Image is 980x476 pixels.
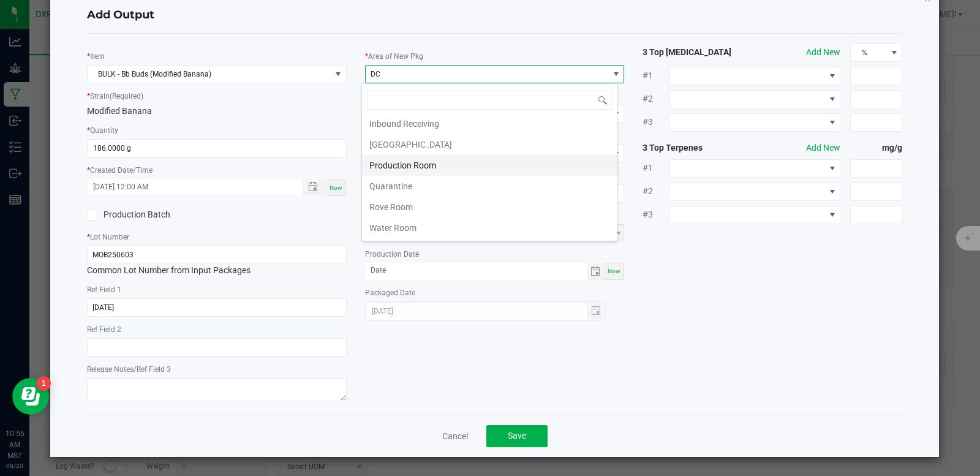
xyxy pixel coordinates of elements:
[362,113,617,134] li: Inbound Receiving
[362,217,617,238] li: Water Room
[87,208,208,221] label: Production Batch
[368,51,423,62] label: Area of New Pkg
[806,46,840,59] button: Add New
[371,70,380,78] span: DC
[88,66,331,83] span: BULK - Bb Buds (Modified Banana)
[669,159,841,178] span: NO DATA FOUND
[587,263,605,280] span: Toggle calendar
[850,142,902,154] strong: mg/g
[90,91,143,102] label: Strain
[508,431,526,440] span: Save
[90,125,118,136] label: Quantity
[643,93,668,105] span: #2
[643,69,668,82] span: #1
[365,263,587,278] input: Date
[362,155,617,176] li: Production Room
[486,425,548,447] button: Save
[643,162,668,175] span: #1
[90,51,105,62] label: Item
[643,208,668,221] span: #3
[643,116,668,129] span: #3
[643,185,668,198] span: #2
[669,113,841,132] span: NO DATA FOUND
[643,142,747,154] strong: 3 Top Terpenes
[669,206,841,224] span: NO DATA FOUND
[362,134,617,155] li: [GEOGRAPHIC_DATA]
[87,324,121,335] label: Ref Field 2
[669,67,841,85] span: NO DATA FOUND
[806,142,840,154] button: Add New
[643,46,747,59] strong: 3 Top [MEDICAL_DATA]
[88,179,290,195] input: Created Datetime
[87,364,171,375] label: Release Notes/Ref Field 3
[365,249,419,260] label: Production Date
[87,284,121,295] label: Ref Field 1
[669,90,841,108] span: NO DATA FOUND
[608,268,620,274] span: Now
[362,176,617,197] li: Quarantine
[87,7,903,23] h4: Add Output
[669,183,841,201] span: NO DATA FOUND
[87,106,152,116] span: Modified Banana
[12,378,49,415] iframe: Resource center
[365,287,415,298] label: Packaged Date
[90,232,129,243] label: Lot Number
[87,246,347,277] div: Common Lot Number from Input Packages
[110,92,143,100] span: (Required)
[851,44,886,61] span: %
[303,179,326,195] span: Toggle popup
[90,165,153,176] label: Created Date/Time
[36,376,51,391] iframe: Resource center unread badge
[362,197,617,217] li: Rove Room
[442,430,468,442] a: Cancel
[330,184,342,191] span: Now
